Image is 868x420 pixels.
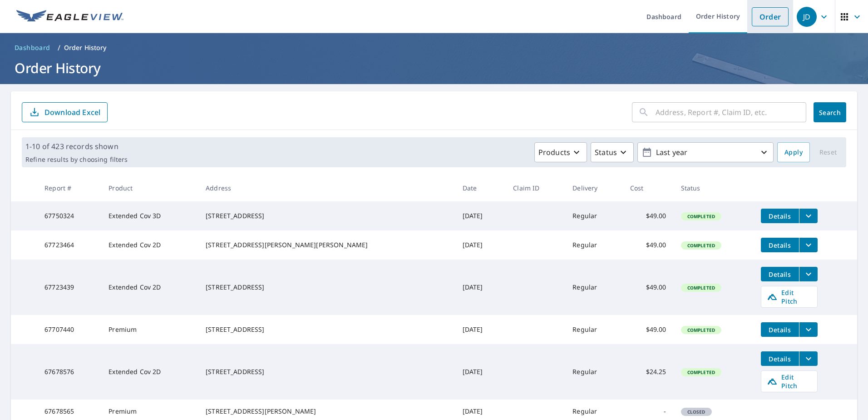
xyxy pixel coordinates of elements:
[752,7,789,26] a: Order
[591,142,634,162] button: Status
[565,344,623,400] td: Regular
[206,325,448,334] div: [STREET_ADDRESS]
[565,260,623,315] td: Regular
[64,43,107,52] p: Order History
[11,59,857,77] h1: Order History
[206,367,448,376] div: [STREET_ADDRESS]
[682,242,720,249] span: Completed
[761,238,799,252] button: detailsBtn-67723464
[761,209,799,223] button: detailsBtn-67750324
[101,344,198,400] td: Extended Cov 2D
[206,407,448,416] div: [STREET_ADDRESS][PERSON_NAME]
[455,315,506,344] td: [DATE]
[766,355,794,363] span: Details
[623,230,674,260] td: $49.00
[682,327,720,333] span: Completed
[37,175,101,201] th: Report #
[565,315,623,344] td: Regular
[25,141,128,152] p: 1-10 of 423 records shown
[799,267,818,281] button: filesDropdownBtn-67723439
[623,175,674,201] th: Cost
[455,260,506,315] td: [DATE]
[761,322,799,337] button: detailsBtn-67707440
[777,142,810,162] button: Apply
[797,7,817,27] div: JD
[761,370,818,392] a: Edit Pitch
[101,260,198,315] td: Extended Cov 2D
[682,409,711,415] span: Closed
[766,270,794,279] span: Details
[784,147,803,158] span: Apply
[455,175,506,201] th: Date
[652,145,759,160] p: Last year
[767,288,812,305] span: Edit Pitch
[15,43,50,52] span: Dashboard
[44,107,100,117] p: Download Excel
[766,241,794,250] span: Details
[37,201,101,230] td: 67750324
[534,142,587,162] button: Products
[101,175,198,201] th: Product
[11,40,54,55] a: Dashboard
[455,344,506,400] td: [DATE]
[565,201,623,230] td: Regular
[595,147,617,158] p: Status
[101,230,198,260] td: Extended Cov 2D
[623,344,674,400] td: $24.25
[538,147,570,158] p: Products
[799,209,818,223] button: filesDropdownBtn-67750324
[682,213,720,220] span: Completed
[637,142,774,162] button: Last year
[766,212,794,220] span: Details
[206,283,448,292] div: [STREET_ADDRESS]
[814,102,846,122] button: Search
[682,285,720,291] span: Completed
[656,100,806,125] input: Address, Report #, Claim ID, etc.
[682,369,720,375] span: Completed
[799,322,818,337] button: filesDropdownBtn-67707440
[455,230,506,260] td: [DATE]
[623,201,674,230] td: $49.00
[37,315,101,344] td: 67707440
[11,40,857,55] nav: breadcrumb
[455,201,506,230] td: [DATE]
[565,175,623,201] th: Delivery
[25,155,128,164] p: Refine results by choosing filters
[37,344,101,400] td: 67678576
[761,286,818,308] a: Edit Pitch
[761,267,799,281] button: detailsBtn-67723439
[767,373,812,390] span: Edit Pitch
[16,10,123,24] img: EV Logo
[101,315,198,344] td: Premium
[799,351,818,366] button: filesDropdownBtn-67678576
[674,175,754,201] th: Status
[206,211,448,220] div: [STREET_ADDRESS]
[206,240,448,250] div: [STREET_ADDRESS][PERSON_NAME][PERSON_NAME]
[506,175,565,201] th: Claim ID
[198,175,455,201] th: Address
[623,260,674,315] td: $49.00
[37,230,101,260] td: 67723464
[565,230,623,260] td: Regular
[766,325,794,334] span: Details
[821,108,839,117] span: Search
[101,201,198,230] td: Extended Cov 3D
[623,315,674,344] td: $49.00
[22,102,108,122] button: Download Excel
[37,260,101,315] td: 67723439
[58,42,60,53] li: /
[761,351,799,366] button: detailsBtn-67678576
[799,238,818,252] button: filesDropdownBtn-67723464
